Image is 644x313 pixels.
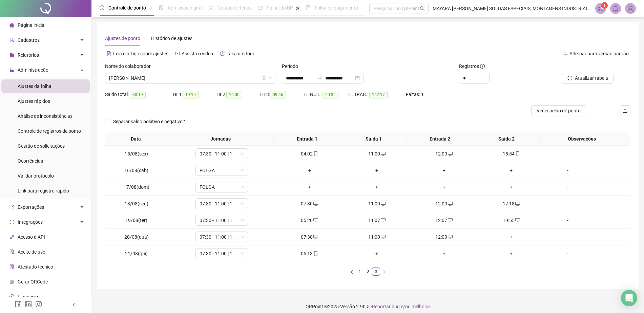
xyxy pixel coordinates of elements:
span: pushpin [296,6,300,10]
span: Atualizar tabela [575,74,608,82]
div: 12:00 [413,200,475,207]
span: Página inicial [18,22,45,28]
span: desktop [380,151,386,156]
span: desktop [313,218,318,223]
span: file-done [159,5,164,10]
div: 11:07 [346,217,408,224]
span: Faltas: 1 [406,92,424,97]
span: home [9,23,14,27]
span: Validar protocolo [18,173,54,179]
div: Ajustes de ponto [105,35,140,42]
span: mobile [313,151,318,156]
span: left [350,270,354,274]
li: Próxima página [380,268,388,276]
span: Assista o vídeo [182,51,213,56]
sup: 1 [601,2,608,9]
span: desktop [515,218,520,223]
span: 07:30 - 11:00 | 12:00 - 17:18 [200,248,244,259]
span: 19:10 [183,91,199,98]
span: file-text [107,51,111,56]
span: Reportar bug e/ou melhoria [372,304,430,309]
span: desktop [447,218,453,223]
div: - [548,250,588,257]
div: + [480,167,542,174]
button: Atualizar tabela [562,73,614,84]
span: Controle de ponto [108,5,146,11]
span: desktop [447,201,453,206]
button: Ver espelho de ponto [531,105,586,116]
span: Administração [18,67,48,73]
span: 17/08(dom) [124,184,149,190]
div: H. NOT.: [304,91,348,98]
span: solution [9,264,14,269]
span: desktop [313,235,318,239]
div: + [413,250,475,257]
li: 3 [372,268,380,276]
div: HE 1: [173,91,216,98]
span: Faça um tour [226,51,254,56]
div: + [413,167,475,174]
div: 04:02 [279,150,341,158]
li: 2 [364,268,372,276]
span: bell [612,5,619,12]
span: swap [563,51,568,56]
th: Data [105,132,167,146]
span: Relatórios [18,52,39,58]
span: reload [567,76,572,80]
span: Admissão digital [168,5,203,11]
div: 18:54 [480,150,542,158]
div: 07:30 [279,200,341,207]
span: desktop [313,201,318,206]
span: down [240,152,244,156]
div: + [279,167,341,174]
span: sync [9,220,14,224]
div: + [413,183,475,191]
span: book [306,5,311,10]
span: export [9,205,14,209]
button: left [348,268,356,276]
span: desktop [447,235,453,239]
span: Gerar QRCode [18,279,48,284]
span: desktop [515,201,520,206]
div: - [548,150,588,158]
span: to [317,75,323,81]
span: Financeiro [18,294,40,299]
div: - [548,200,588,207]
span: Gestão de solicitações [18,143,65,149]
div: Histórico de ajustes [151,35,192,42]
span: down [240,252,244,256]
span: FOLGA [200,182,244,192]
span: 16:00 [226,91,242,98]
span: Painel do DP [267,5,293,11]
button: right [380,268,388,276]
span: 07:30 - 11:00 | 12:00 - 17:18 [200,215,244,225]
span: audit [9,250,14,254]
div: 12:00 [413,150,475,158]
span: Separar saldo positivo e negativo? [110,118,188,125]
div: 07:30 [279,233,341,241]
div: 12:00 [413,233,475,241]
div: Saldo total: [105,91,173,98]
span: user-add [9,38,14,42]
span: Ocorrências [18,158,43,164]
th: Saída 1 [340,132,407,146]
span: 07:30 - 11:00 | 12:00 - 17:18 [200,199,244,209]
span: UANDERSON VIANA MEDINA DOS SANTOS [109,73,272,83]
span: Ver espelho de ponto [537,107,581,114]
div: 05:13 [279,250,341,257]
span: notification [598,5,604,12]
div: HE 2: [216,91,260,98]
span: 1 [603,3,606,8]
span: Atestado técnico [18,264,53,270]
span: down [240,202,244,206]
div: + [346,183,408,191]
span: MAYARA [PERSON_NAME] SOLDAS ESPECIAIS, MONTAGENS INDUSTRIAIS E TREINAMENTOS LTDA [433,5,591,12]
div: 19:55 [480,217,542,224]
span: down [240,168,244,172]
span: down [240,185,244,189]
div: - [548,183,588,191]
span: 15/08(sex) [125,151,148,156]
th: Saída 2 [473,132,540,146]
span: Acesso à API [18,234,45,240]
div: + [480,233,542,241]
